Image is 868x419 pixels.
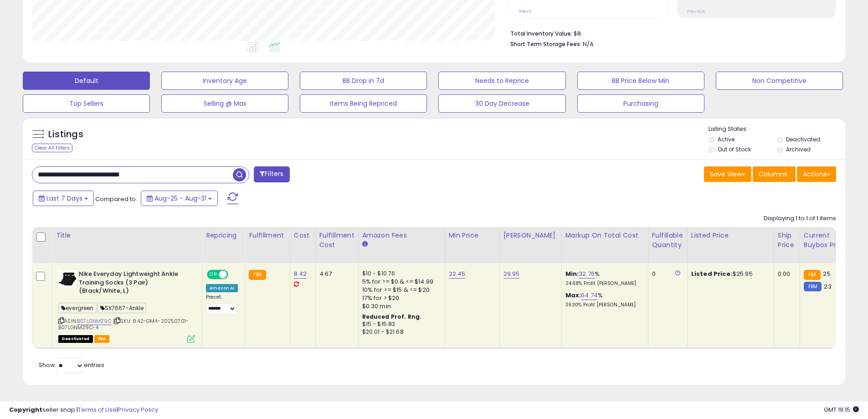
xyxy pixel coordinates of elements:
[804,231,851,250] div: Current Buybox Price
[58,335,93,343] span: All listings that are unavailable for purchase on Amazon for any reason other than out-of-stock
[823,269,830,278] span: 25
[9,406,158,414] div: seller snap | |
[161,94,288,113] button: Selling @ Max
[519,9,532,14] small: Prev: 0
[154,194,206,203] span: Aug-25 - Aug-31
[764,214,836,223] div: Displaying 1 to 1 of 1 items
[362,321,438,328] div: $15 - $15.83
[652,270,680,278] div: 0
[565,269,579,278] b: Min:
[362,286,438,294] div: 10% for >= $15 & <= $20
[753,166,796,182] button: Columns
[79,270,190,298] b: Nike Everyday Lightweight Ankle Training Socks (3 Pair) (Black/White, L)
[32,144,72,152] div: Clear All Filters
[294,269,307,279] a: 8.42
[362,294,438,302] div: 17% for > $20
[561,227,648,263] th: The percentage added to the cost of goods (COGS) that forms the calculator for Min & Max prices.
[704,166,751,182] button: Save View
[362,328,438,336] div: $20.01 - $21.68
[577,94,704,113] button: Purchasing
[9,405,42,414] strong: Copyright
[565,291,641,308] div: %
[510,27,829,38] li: $8
[362,302,438,310] div: $0.30 min
[319,231,354,250] div: Fulfillment Cost
[362,270,438,278] div: $10 - $10.76
[94,335,110,343] span: FBA
[797,166,836,182] button: Actions
[565,270,641,287] div: %
[206,294,238,315] div: Preset:
[118,405,158,414] a: Privacy Policy
[824,405,859,414] span: 2025-09-8 19:15 GMT
[249,270,266,280] small: FBA
[716,72,843,90] button: Non Competitive
[33,191,94,206] button: Last 7 Days
[759,170,787,179] span: Columns
[98,303,147,313] span: SX7667-Ankle
[77,317,112,325] a: B07LGNMZ9C
[824,282,831,291] span: 23
[786,145,811,153] label: Archived
[362,278,438,286] div: 5% for >= $0 & <= $14.99
[58,270,77,288] img: 41+1c4FiwDL._SL40_.jpg
[778,231,796,250] div: Ship Price
[718,145,751,153] label: Out of Stock
[300,94,427,113] button: Items Being Repriced
[56,231,198,240] div: Title
[95,195,137,203] span: Compared to:
[691,231,770,240] div: Listed Price
[362,313,422,321] b: Reduced Prof. Rng.
[449,269,466,279] a: 22.45
[786,135,820,143] label: Deactivated
[249,231,286,240] div: Fulfillment
[206,284,238,292] div: Amazon AI
[709,125,845,134] p: Listing States:
[565,302,641,308] p: 39.30% Profit [PERSON_NAME]
[565,291,581,300] b: Max:
[804,270,821,280] small: FBA
[48,128,83,141] h5: Listings
[319,270,351,278] div: 4.67
[691,270,767,278] div: $25.95
[503,269,520,279] a: 29.95
[23,94,150,113] button: Top Sellers
[300,72,427,90] button: BB Drop in 7d
[206,231,241,240] div: Repricing
[503,231,558,240] div: [PERSON_NAME]
[804,282,822,291] small: FBM
[687,9,705,14] small: Prev: N/A
[39,361,104,369] span: Show: entries
[362,231,441,240] div: Amazon Fees
[141,191,218,206] button: Aug-25 - Aug-31
[565,231,644,240] div: Markup on Total Cost
[58,303,97,313] span: evergreen
[510,40,581,48] b: Short Term Storage Fees:
[208,271,219,279] span: ON
[227,271,241,279] span: OFF
[565,280,641,287] p: 24.68% Profit [PERSON_NAME]
[161,72,288,90] button: Inventory Age
[691,269,733,278] b: Listed Price:
[254,166,289,182] button: Filters
[510,30,572,37] b: Total Inventory Value:
[438,72,565,90] button: Needs to Reprice
[294,231,312,240] div: Cost
[46,194,82,203] span: Last 7 Days
[449,231,496,240] div: Min Price
[583,40,594,48] span: N/A
[23,72,150,90] button: Default
[362,240,368,248] small: Amazon Fees.
[652,231,683,250] div: Fulfillable Quantity
[58,317,189,331] span: | SKU: 8.42-GMA-20250701-B07LGNMZ9C-4
[581,291,598,300] a: 64.74
[577,72,704,90] button: BB Price Below Min
[438,94,565,113] button: 30 Day Decrease
[58,270,195,342] div: ASIN:
[78,405,117,414] a: Terms of Use
[778,270,793,278] div: 0.00
[579,269,595,279] a: 32.76
[718,135,734,143] label: Active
